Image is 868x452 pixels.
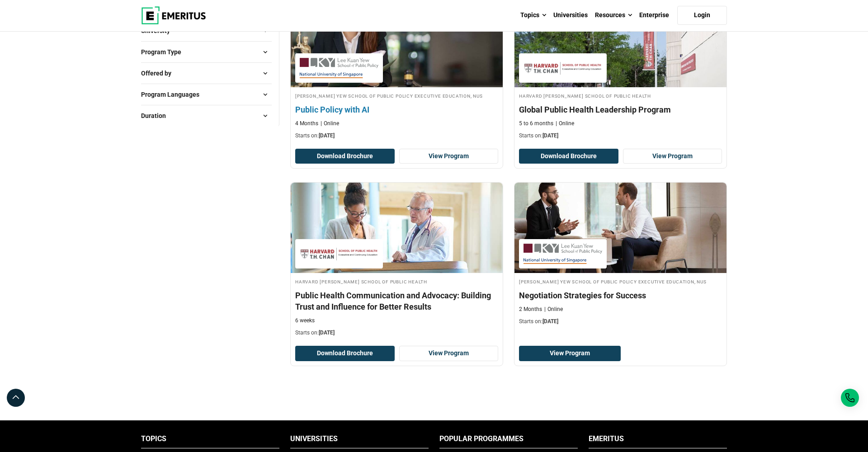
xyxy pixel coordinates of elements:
[519,278,722,285] h4: [PERSON_NAME] Yew School of Public Policy Executive Education, NUS
[295,132,498,140] p: Starts on:
[291,183,503,273] img: Public Health Communication and Advocacy: Building Trust and Influence for Better Results | Onlin...
[141,66,272,80] button: Offered by
[544,306,563,313] p: Online
[519,346,621,361] a: View Program
[524,58,602,78] img: Harvard T.H. Chan School of Public Health
[295,329,498,337] p: Starts on:
[141,88,272,101] button: Program Languages
[524,244,602,264] img: Lee Kuan Yew School of Public Policy Executive Education, NUS
[141,89,207,99] span: Program Languages
[141,45,272,59] button: Program Type
[295,317,315,325] p: 6 weeks
[519,290,722,301] h4: Negotiation Strategies for Success
[623,149,722,164] a: View Program
[141,111,173,121] span: Duration
[295,149,395,164] button: Download Brochure
[295,290,498,312] h4: Public Health Communication and Advocacy: Building Trust and Influence for Better Results
[321,120,339,127] p: Online
[295,92,498,99] h4: [PERSON_NAME] Yew School of Public Policy Executive Education, NUS
[141,68,179,78] span: Offered by
[542,318,558,325] span: [DATE]
[141,109,272,122] button: Duration
[514,183,726,273] img: Negotiation Strategies for Success | Online Leadership Course
[556,120,574,127] p: Online
[519,104,722,115] h4: Global Public Health Leadership Program
[319,330,335,336] span: [DATE]
[300,58,378,78] img: Lee Kuan Yew School of Public Policy Executive Education, NUS
[295,346,395,361] button: Download Brochure
[519,149,618,164] button: Download Brochure
[141,47,189,57] span: Program Type
[295,120,318,127] p: 4 Months
[399,346,499,361] a: View Program
[519,318,722,325] p: Starts on:
[677,6,727,25] a: Login
[519,92,722,99] h4: Harvard [PERSON_NAME] School of Public Health
[519,132,722,140] p: Starts on:
[291,183,503,341] a: Healthcare Course by Harvard T.H. Chan School of Public Health - December 4, 2025 Harvard T.H. Ch...
[399,149,499,164] a: View Program
[295,104,498,115] h4: Public Policy with AI
[514,183,726,330] a: Leadership Course by Lee Kuan Yew School of Public Policy Executive Education, NUS - December 23,...
[300,244,378,264] img: Harvard T.H. Chan School of Public Health
[542,132,558,139] span: [DATE]
[519,306,542,313] p: 2 Months
[319,132,335,139] span: [DATE]
[295,278,498,285] h4: Harvard [PERSON_NAME] School of Public Health
[519,120,553,127] p: 5 to 6 months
